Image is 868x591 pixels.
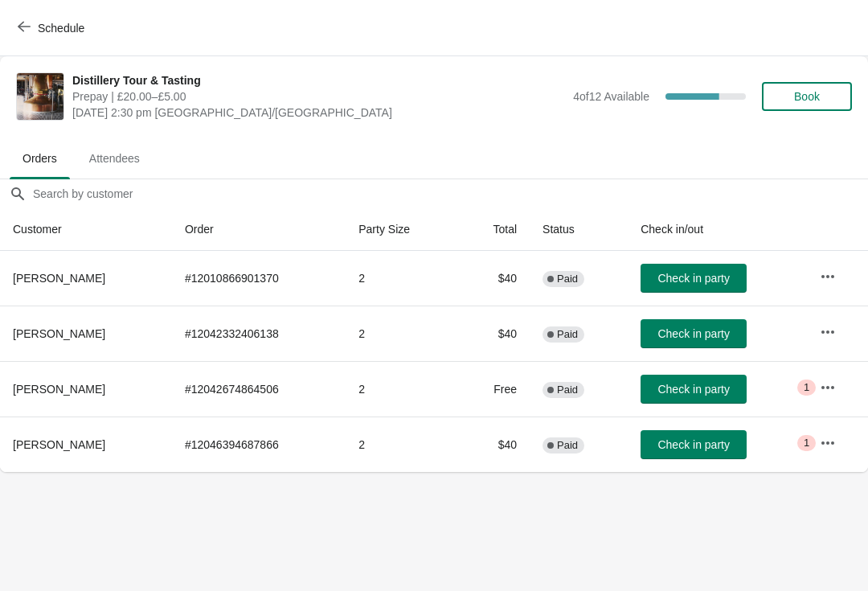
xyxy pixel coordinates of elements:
td: # 12042332406138 [172,306,346,361]
span: Check in party [657,383,729,396]
span: Check in party [657,327,729,340]
th: Order [172,208,346,251]
span: [PERSON_NAME] [13,383,105,396]
span: Book [794,90,820,103]
td: Free [458,361,530,417]
button: Check in party [641,264,747,293]
span: [DATE] 2:30 pm [GEOGRAPHIC_DATA]/[GEOGRAPHIC_DATA] [72,105,565,121]
input: Search by customer [32,179,868,208]
td: # 12046394687866 [172,417,346,472]
th: Total [458,208,530,251]
button: Check in party [641,375,747,404]
span: Distillery Tour & Tasting [72,72,565,88]
img: Distillery Tour & Tasting [17,73,63,120]
span: [PERSON_NAME] [13,327,105,340]
span: 4 of 12 Available [573,90,649,103]
span: Check in party [657,438,729,451]
td: $40 [458,306,530,361]
td: 2 [346,417,457,472]
button: Book [762,82,852,111]
th: Party Size [346,208,457,251]
button: Schedule [8,14,97,43]
span: Paid [557,273,578,285]
td: $40 [458,251,530,306]
span: 1 [804,381,809,394]
span: Orders [10,144,70,173]
span: [PERSON_NAME] [13,272,105,285]
td: 2 [346,251,457,306]
td: 2 [346,306,457,361]
td: # 12010866901370 [172,251,346,306]
th: Check in/out [628,208,807,251]
span: Check in party [657,272,729,285]
span: 1 [804,437,809,449]
button: Check in party [641,319,747,348]
span: [PERSON_NAME] [13,438,105,451]
span: Paid [557,328,578,341]
span: Paid [557,384,578,396]
span: Paid [557,439,578,452]
span: Attendees [76,144,153,173]
button: Check in party [641,430,747,459]
th: Status [530,208,628,251]
td: $40 [458,417,530,472]
td: # 12042674864506 [172,361,346,417]
span: Prepay | £20.00–£5.00 [72,88,565,105]
span: Schedule [38,22,84,35]
td: 2 [346,361,457,417]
